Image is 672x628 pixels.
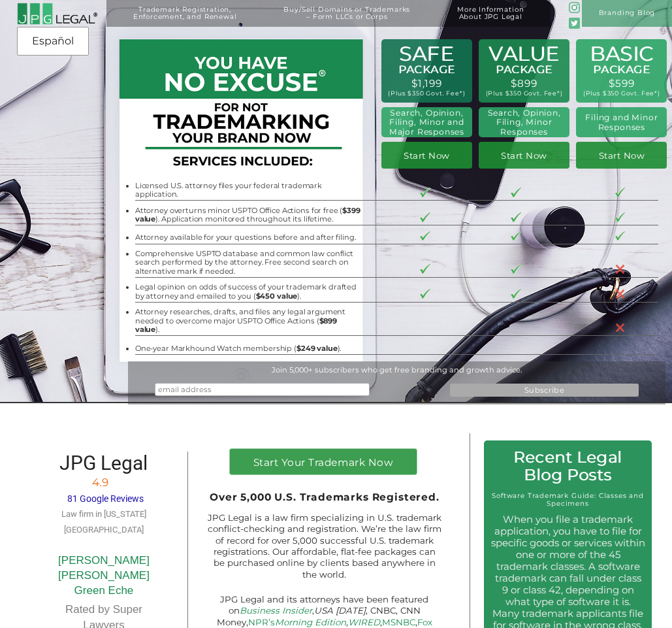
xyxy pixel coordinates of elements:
img: glyph-logo_May2016-green3-90.png [569,2,580,13]
span: Recent Legal Blog Posts [513,448,622,484]
span: 81 Google Reviews [67,493,144,504]
img: checkmark-border-3.png [420,289,430,299]
img: Twitter_Social_Icon_Rounded_Square_Color-mid-green3-90.png [569,18,580,29]
p: JPG Legal is a law firm specializing in U.S. trademark conflict-checking and registration. We’re ... [207,512,442,580]
li: Licensed U.S. attorney files your federal trademark application. [135,182,362,199]
a: WIRED [348,617,380,627]
img: X-30-3.png [615,264,625,274]
li: Attorney researches, drafts, and files any legal argument needed to overcome major USPTO Office A... [135,308,362,334]
img: checkmark-border-3.png [511,212,520,222]
a: JPG Legal 4.9 81 Google Reviews Law firm in [US_STATE][GEOGRAPHIC_DATA] [59,459,148,535]
li: Comprehensive USPTO database and common law conflict search performed by the attorney. Free secon... [135,250,362,276]
a: MSNBC [382,617,415,627]
a: NPR’sMorning Edition [248,617,346,627]
input: email address [155,383,370,397]
img: checkmark-border-3.png [420,264,430,274]
img: checkmark-border-3.png [615,212,625,222]
h1: Start Your Trademark Now [236,457,410,474]
div: Join 5,000+ subscribers who get free branding and growth advice. [128,365,665,374]
a: More InformationAbout JPG Legal [437,6,544,33]
img: checkmark-border-3.png [511,231,520,241]
li: Legal opinion on odds of success of your trademark drafted by attorney and emailed to you ( ). [135,283,362,301]
a: Software Trademark Guide: Classes and Specimens [492,491,643,507]
li: Attorney available for your questions before and after filing. [135,233,362,242]
img: checkmark-border-3.png [420,231,430,241]
img: 2016-logo-black-letters-3-r.png [17,3,97,25]
a: Español [21,29,85,53]
b: $899 value [135,316,337,334]
h2: Search, Opinion, Filing, Minor and Major Responses [385,108,468,137]
a: [PERSON_NAME] [PERSON_NAME]Green Eche [58,554,150,597]
li: Attorney overturns minor USPTO Office Actions for free ( ). Application monitored throughout its ... [135,207,362,224]
a: Trademark Registration,Enforcement, and Renewal [113,6,257,33]
em: USA [DATE] [314,605,366,616]
img: checkmark-border-3.png [420,188,430,197]
a: Buy/Sell Domains or Trademarks– Form LLCs or Corps [264,6,430,33]
a: Start Now [479,142,569,169]
img: checkmark-border-3.png [511,188,520,197]
b: $399 value [135,206,360,223]
img: checkmark-border-3.png [615,188,625,197]
img: checkmark-border-3.png [420,212,430,222]
img: checkmark-border-3.png [615,231,625,241]
b: $450 value [256,291,298,301]
a: Business Insider [240,605,312,616]
a: Start Now [576,142,667,169]
img: checkmark-border-3.png [511,264,520,274]
a: Start Now [381,142,472,169]
a: Start Your Trademark Now [230,449,417,474]
h2: Filing and Minor Responses [582,113,662,132]
h2: Search, Opinion, Filing, Minor Responses [484,108,564,137]
img: X-30-3.png [615,289,625,299]
span: Law firm in [US_STATE][GEOGRAPHIC_DATA] [61,509,146,535]
span: 4.9 [92,476,108,489]
b: $249 value [296,344,338,353]
img: X-30-3.png [615,323,625,333]
input: Subscribe [450,384,638,397]
span: JPG Legal [59,452,148,474]
em: Morning Edition [275,617,346,627]
span: Over 5,000 U.S. Trademarks Registered. [210,491,439,503]
img: checkmark-border-3.png [511,289,520,299]
li: One-year Markhound Watch membership ( ). [135,344,362,353]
